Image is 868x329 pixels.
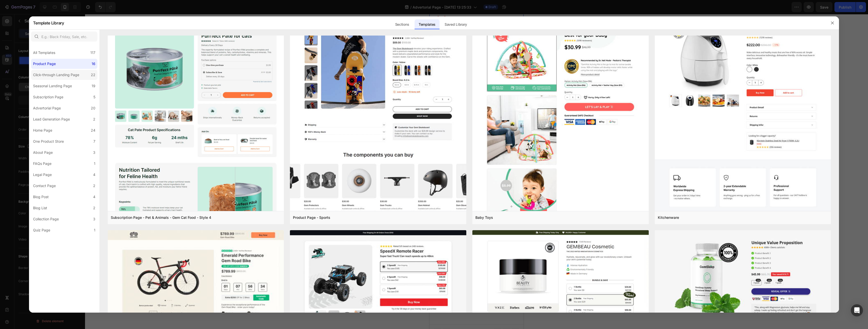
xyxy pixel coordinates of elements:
div: Lead Generation Page [33,116,70,122]
div: 2 [93,205,95,211]
div: Product Page [33,61,56,67]
div: FAQs Page [33,161,51,167]
div: Subscription Page - Pet & Animals - Gem Cat Food - Style 4 [111,215,211,221]
div: Templates [415,19,440,29]
div: 2 [93,183,95,189]
span: from URL or image [33,256,60,260]
p: Subidas repentinas de azúcar [14,169,74,177]
div: Saved Library [441,19,471,29]
div: 3 [93,149,95,156]
p: Cansancio constante [14,156,74,164]
div: Sections [391,19,413,29]
div: Contact Page [33,183,56,189]
div: Seasonal Landing Page [33,83,72,89]
div: Baby Toys [475,215,493,221]
strong: No se detecta fácilmente [7,127,60,132]
div: Legal Page [33,172,52,178]
div: Click-through Landing Page [33,72,79,78]
div: Product Page - Sports [293,215,330,221]
div: 3 [93,216,95,222]
div: 2 [93,116,95,122]
div: All Templates [33,50,55,56]
div: 20 [91,105,95,111]
div: 1 [94,227,95,233]
div: 1 [94,161,95,167]
div: Subscription Page [33,94,63,100]
div: Generate layout [34,250,60,255]
div: 5 [93,94,95,100]
span: inspired by CRO experts [30,239,64,243]
div: Blog Post [33,194,49,200]
div: 19 [92,83,95,89]
div: 7 [93,138,95,144]
span: then drag & drop elements [28,273,66,278]
div: One Product Store [33,138,64,144]
span: Add section [4,221,28,227]
p: Esta bacteria se instala allí y lo peor: [6,115,89,121]
div: 4 [93,172,95,178]
div: 22 [91,72,95,78]
div: Choose templates [32,232,62,238]
div: Blog List [33,205,47,211]
div: 4 [93,194,95,200]
div: Advertorial Page [33,105,61,111]
p: Cambios de humor [14,194,74,202]
strong: porque el páncreas está bajo ataque [PERSON_NAME] [19,96,85,107]
h2: Template Library [33,16,64,29]
div: Open Intercom Messenger [851,304,863,316]
div: Home Page [33,127,52,133]
div: 16 [92,61,95,67]
h3: ❌ ¿[PERSON_NAME] por la que nada te ha funcionado? [5,1,89,31]
div: Add blank section [32,267,63,272]
input: E.g.: Black Friday, Sale, etc. [31,32,97,42]
div: 24 [91,127,95,133]
div: Collection Page [33,216,59,222]
div: About Page [33,149,53,156]
p: Sed excesiva [14,182,74,190]
div: Quiz Page [33,227,50,233]
div: 117 [90,50,95,56]
p: en exámenes comunes. Es silenciosa. [6,126,89,138]
p: Tu cuerpo no puede regular el azúcar . [6,90,89,107]
img: gempages_567664588934349865-fcbf876c-26d1-4fd8-ad87-ee60d2d38105.png [5,37,89,84]
p: Pero los síntomas sí se sienten: [6,144,89,150]
div: Kitchenware [658,215,679,221]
